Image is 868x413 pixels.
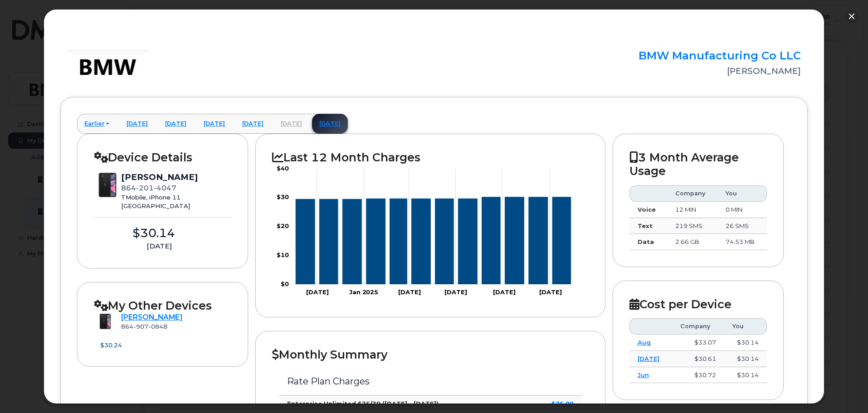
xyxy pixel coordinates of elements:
[154,184,176,192] span: 4047
[121,171,198,183] div: [PERSON_NAME]
[672,318,724,335] th: Company
[196,114,232,134] a: [DATE]
[272,348,588,361] h2: Monthly Summary
[235,114,271,134] a: [DATE]
[445,288,468,296] tspan: [DATE]
[287,400,439,407] strong: Enterprise Unlimited $25/30 ([DATE] - [DATE])
[638,355,659,362] a: [DATE]
[672,367,724,384] td: $30.72
[717,234,767,250] td: 74.53 MB
[273,114,309,134] a: [DATE]
[551,400,574,407] strong: $25.00
[94,241,224,251] div: [DATE]
[829,374,861,406] iframe: Messenger Launcher
[121,193,198,210] div: TMobile, iPhone 11 [GEOGRAPHIC_DATA]
[493,288,516,296] tspan: [DATE]
[277,165,573,296] g: Chart
[724,367,767,384] td: $30.14
[638,371,649,379] a: Jun
[272,151,588,164] h2: Last 12 Month Charges
[277,251,289,258] tspan: $10
[94,299,232,312] h2: My Other Devices
[148,323,167,330] span: 0848
[724,335,767,351] td: $30.14
[121,184,176,192] span: 864
[277,194,289,201] tspan: $30
[638,222,653,229] strong: Text
[281,280,289,287] tspan: $0
[629,297,767,311] h2: Cost per Device
[667,218,717,234] td: 219 SMS
[312,114,348,134] a: [DATE]
[667,185,717,202] th: Company
[539,288,562,296] tspan: [DATE]
[724,351,767,367] td: $30.14
[629,151,767,178] h2: 3 Month Average Usage
[672,351,724,367] td: $30.61
[638,339,651,346] a: Aug
[158,114,194,134] a: [DATE]
[724,318,767,335] th: You
[349,288,379,296] tspan: Jan 2025
[638,238,654,245] strong: Data
[277,165,289,172] tspan: $40
[287,376,573,386] h3: Rate Plan Charges
[717,185,767,202] th: You
[399,288,421,296] tspan: [DATE]
[277,223,289,230] tspan: $20
[672,335,724,351] td: $33.07
[667,202,717,218] td: 12 MIN
[667,234,717,250] td: 2.66 GB
[638,206,656,213] strong: Voice
[94,151,232,164] h2: Device Details
[121,313,182,321] a: [PERSON_NAME]
[296,197,571,284] g: Series
[717,202,767,218] td: 0 MIN
[121,323,167,330] span: 864
[306,288,329,296] tspan: [DATE]
[717,218,767,234] td: 26 SMS
[94,225,214,242] div: $30.14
